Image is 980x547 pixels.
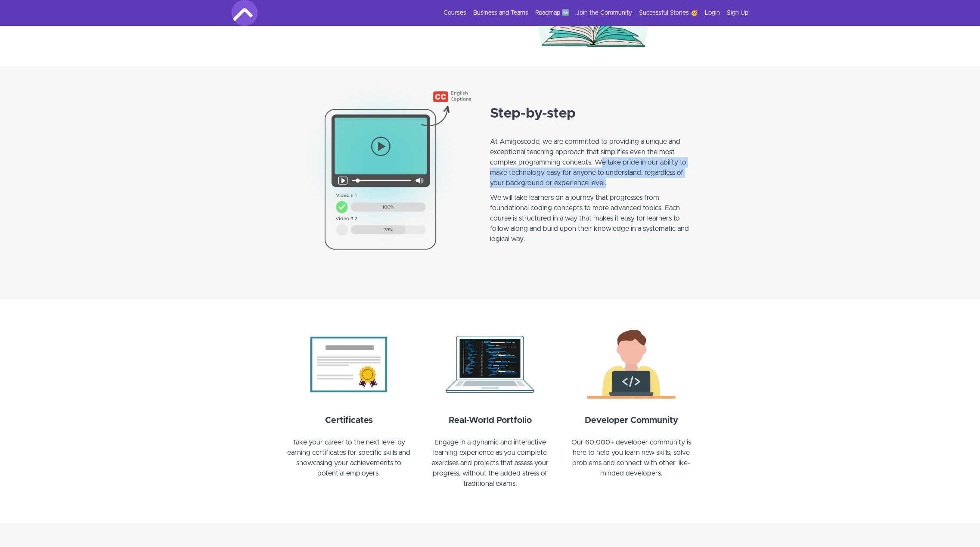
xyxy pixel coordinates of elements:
[705,9,720,17] a: Login
[425,325,555,404] img: Create a real-world portfolio
[571,439,691,477] span: Our 60,000+ developer community is here to help you learn new skills, solve problems and connect ...
[576,9,632,17] a: Join the Community
[585,416,678,425] strong: Developer Community
[287,439,410,477] span: Take your career to the next level by earning certificates for specific skills and showcasing you...
[535,9,569,17] a: Roadmap 🆕
[727,9,748,17] a: Sign Up
[283,325,414,404] img: Certificates
[425,437,555,499] p: Engage in a dynamic and interactive learning experience as you complete exercises and projects th...
[566,325,697,404] img: Join out Developer Community
[449,416,532,425] strong: Real-World Portfolio
[443,9,466,17] a: Courses
[490,126,697,188] p: At Amigoscode, we are committed to providing a unique and exceptional teaching approach that simp...
[639,9,698,17] a: Successful Stories 🥳
[325,416,373,425] strong: Certificates
[490,107,576,121] strong: Step-by-step
[473,9,528,17] a: Business and Teams
[283,75,490,282] img: Step by Step Tutorials
[490,193,697,255] p: We will take learners on a journey that progresses from foundational coding concepts to more adva...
